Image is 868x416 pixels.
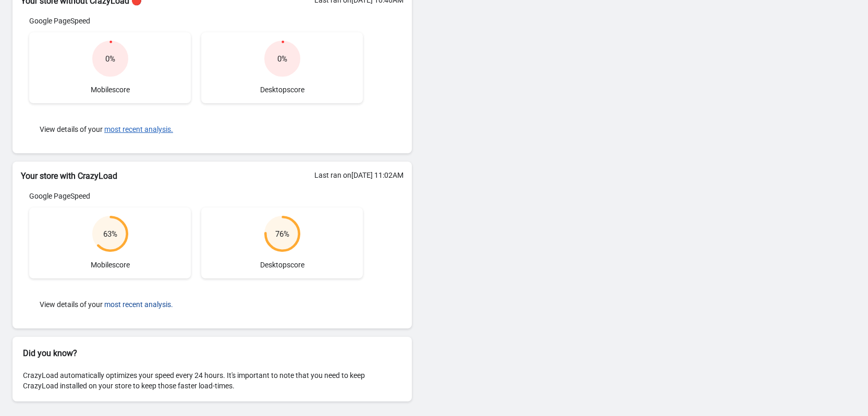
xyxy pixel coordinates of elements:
div: 0 % [277,54,287,64]
div: CrazyLoad automatically optimizes your speed every 24 hours. It's important to note that you need... [13,360,412,401]
div: Desktop score [201,32,363,103]
div: Mobile score [29,207,191,278]
div: Last ran on [DATE] 11:02AM [314,170,404,180]
div: 76 % [275,229,289,239]
div: Google PageSpeed [29,16,363,26]
div: View details of your [29,289,363,320]
div: Google PageSpeed [29,191,363,201]
div: Desktop score [201,207,363,278]
button: most recent analysis. [104,300,173,309]
div: 63 % [103,229,117,239]
div: View details of your [29,114,363,145]
div: 0 % [105,54,115,64]
h2: Your store with CrazyLoad [21,170,404,182]
button: most recent analysis. [104,125,173,133]
h2: Did you know? [23,347,401,360]
div: Mobile score [29,32,191,103]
